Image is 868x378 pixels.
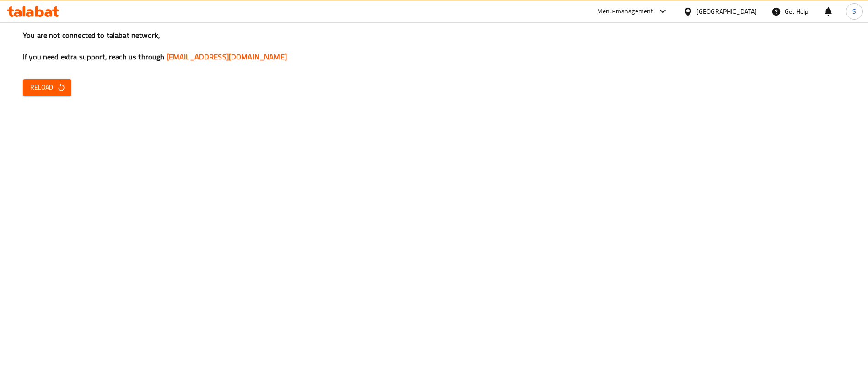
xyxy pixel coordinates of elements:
h3: You are not connected to talabat network, If you need extra support, reach us through [23,30,845,62]
div: [GEOGRAPHIC_DATA] [696,6,757,16]
span: Reload [30,82,64,93]
button: Reload [23,79,71,96]
span: S [852,6,856,16]
a: [EMAIL_ADDRESS][DOMAIN_NAME] [167,50,287,64]
div: Menu-management [597,6,653,17]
